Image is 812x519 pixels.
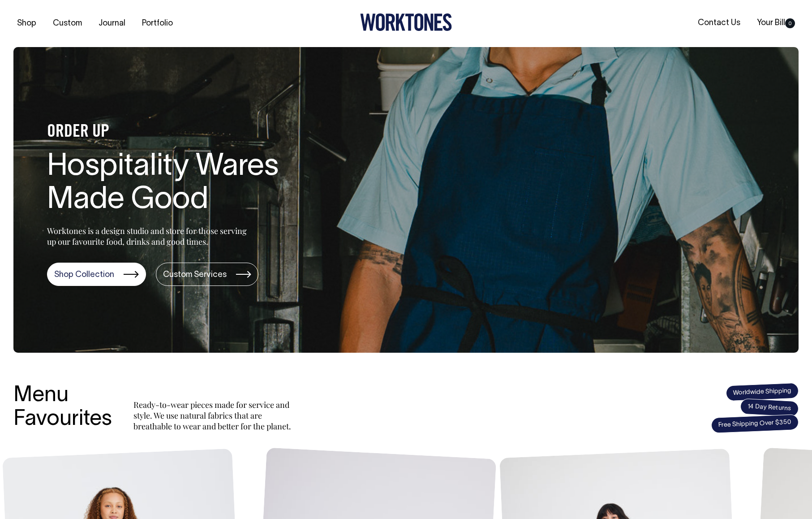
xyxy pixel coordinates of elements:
[13,384,112,432] h3: Menu Favourites
[133,399,295,432] p: Ready-to-wear pieces made for service and style. We use natural fabrics that are breathable to we...
[95,16,129,31] a: Journal
[47,151,334,218] h1: Hospitality Wares Made Good
[740,398,799,417] span: 14 Day Returns
[753,16,799,30] a: Your Bill0
[49,16,86,31] a: Custom
[726,382,799,401] span: Worldwide Shipping
[694,16,744,30] a: Contact Us
[138,16,176,31] a: Portfolio
[785,18,795,28] span: 0
[47,263,146,286] a: Shop Collection
[156,263,258,286] a: Custom Services
[13,16,40,31] a: Shop
[711,414,799,433] span: Free Shipping Over $350
[47,225,251,247] p: Worktones is a design studio and store for those serving up our favourite food, drinks and good t...
[47,123,334,142] h4: ORDER UP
